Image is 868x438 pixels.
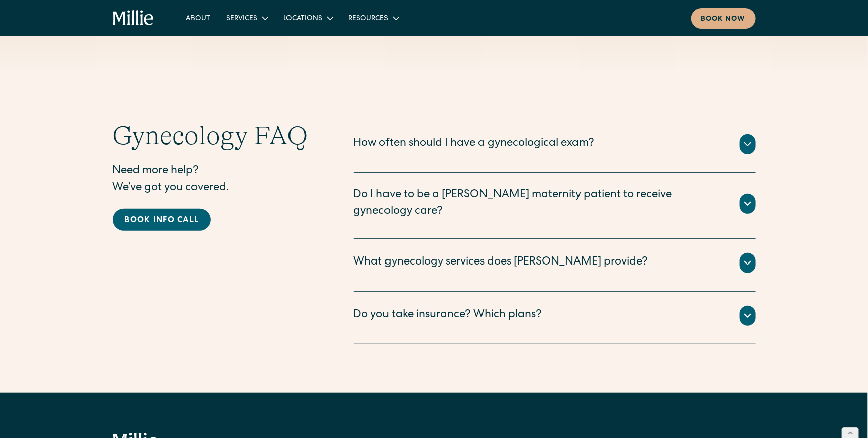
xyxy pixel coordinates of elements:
[218,10,275,26] div: Services
[354,187,728,220] div: Do I have to be a [PERSON_NAME] maternity patient to receive gynecology care?
[275,10,340,26] div: Locations
[348,14,388,24] div: Resources
[113,120,314,151] h2: Gynecology FAQ
[354,254,648,271] div: What gynecology services does [PERSON_NAME] provide?
[125,215,199,227] div: Book info call
[226,14,257,24] div: Services
[113,163,314,197] p: Need more help? We’ve got you covered.
[691,8,756,29] a: Book now
[113,10,154,26] a: home
[283,14,322,24] div: Locations
[701,14,746,25] div: Book now
[113,209,211,231] a: Book info call
[340,10,406,26] div: Resources
[354,307,542,324] div: Do you take insurance? Which plans?
[354,136,595,152] div: How often should I have a gynecological exam?
[178,10,218,26] a: About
